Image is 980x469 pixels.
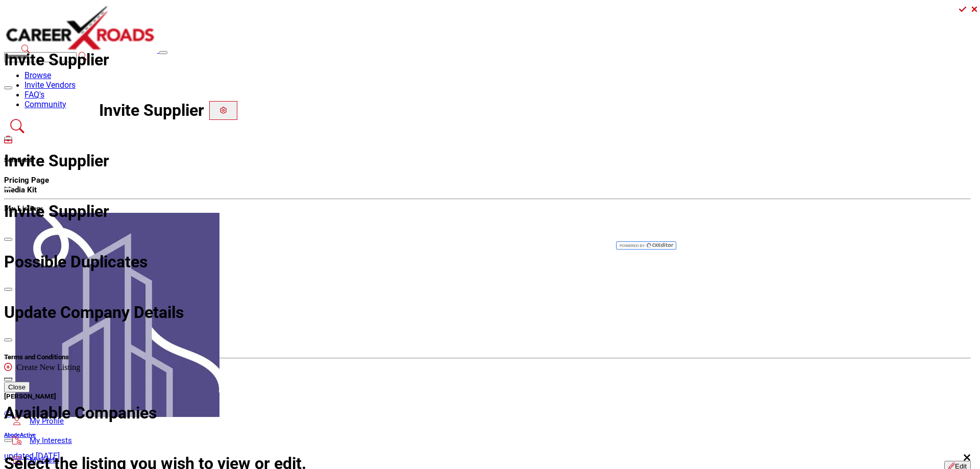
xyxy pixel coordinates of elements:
span: updated [DATE] [4,451,60,461]
h1: Invite Supplier [4,50,971,69]
div: Create New Listing [4,363,971,372]
img: site Logo [4,4,157,53]
button: Close [4,86,12,89]
a: Community [24,100,66,109]
a: Media Kit [4,185,37,194]
button: Close [4,338,12,341]
h1: Possible Duplicates [4,252,971,271]
h5: [PERSON_NAME] [4,392,971,400]
a: Browse [24,70,51,80]
button: Close [4,187,12,190]
button: Close [4,238,12,241]
a: FAQ's [24,90,44,100]
img: abode logo [15,213,219,417]
button: Close [4,137,12,140]
a: Invite Vendors [24,80,76,90]
h1: Invite Supplier [99,101,204,120]
button: Close [4,378,12,381]
h1: Invite Supplier [4,151,971,170]
span: Powered by [619,243,645,248]
h5: Terms and Conditions [4,353,971,361]
a: Pricing Page [4,175,49,185]
button: Close [4,382,30,392]
a: Search [4,114,31,136]
button: Close [4,439,12,442]
button: Toggle navigation [159,51,167,54]
a: Powered by [617,242,676,249]
button: Close [4,288,12,291]
h6: Abode [4,432,971,438]
h1: Update Company Details [4,303,971,322]
span: My Interests [30,436,72,445]
h1: Available Companies [4,403,971,423]
div: Solutions [4,175,971,372]
span: Active [20,432,36,438]
h1: Invite Supplier [4,202,971,221]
